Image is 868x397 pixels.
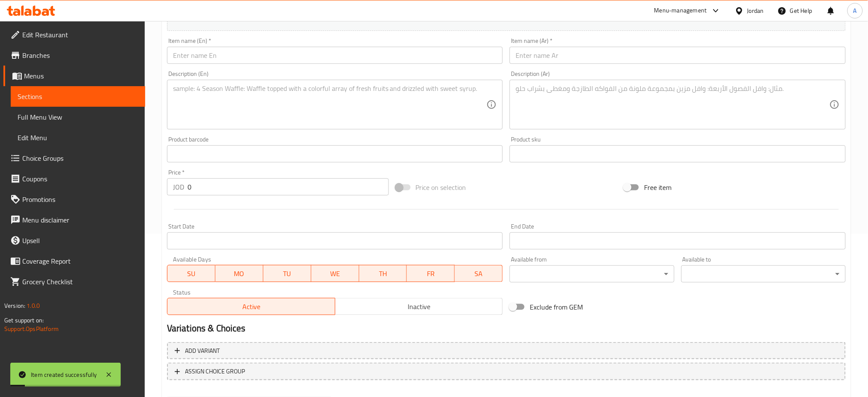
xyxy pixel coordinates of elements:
div: ​ [510,265,674,283]
a: Edit Menu [11,127,145,148]
input: Please enter price [188,178,389,195]
a: Menus [3,66,145,86]
button: Active [167,298,335,315]
a: Edit Restaurant [3,24,145,45]
span: Coverage Report [22,256,138,266]
div: Menu-management [654,6,707,16]
span: SU [171,268,212,280]
span: Version: [4,300,25,311]
button: TH [359,265,407,282]
span: 1.0.0 [27,300,40,311]
span: Choice Groups [22,153,138,163]
span: Branches [22,50,138,60]
div: ​ [681,265,846,283]
input: Enter name En [167,47,503,64]
span: Grocery Checklist [22,277,138,287]
a: Coupons [3,168,145,189]
span: Inactive [339,301,500,313]
span: Free item [644,182,671,192]
span: MO [219,268,260,280]
span: Full Menu View [18,112,138,122]
span: Sections [18,91,138,102]
input: Please enter product barcode [167,145,503,162]
button: WE [311,265,359,282]
input: Please enter product sku [510,145,846,162]
button: Inactive [335,298,503,315]
span: Get support on: [4,315,44,326]
a: Promotions [3,189,145,210]
span: Exclude from GEM [530,302,583,312]
a: Choice Groups [3,148,145,168]
a: Grocery Checklist [3,271,145,292]
div: Item created successfully [31,370,97,379]
input: Enter name Ar [510,47,846,64]
a: Sections [11,86,145,107]
button: TU [263,265,311,282]
span: FR [410,268,451,280]
p: JOD [173,182,184,192]
span: Edit Restaurant [22,30,138,40]
a: Upsell [3,230,145,251]
span: TH [363,268,404,280]
span: ASSIGN CHOICE GROUP [185,366,245,377]
span: Promotions [22,194,138,205]
a: Support.OpsPlatform [4,323,59,334]
span: TU [267,268,308,280]
span: A [853,6,857,15]
span: Add variant [185,346,220,356]
span: Menus [24,71,138,81]
h2: Variations & Choices [167,322,846,335]
span: Price on selection [416,182,466,192]
span: Menu disclaimer [22,215,138,225]
button: SU [167,265,215,282]
span: Coupons [22,174,138,184]
button: Add variant [167,342,846,360]
a: Full Menu View [11,107,145,127]
a: Menu disclaimer [3,210,145,230]
a: Branches [3,45,145,66]
a: Coverage Report [3,251,145,271]
button: MO [215,265,263,282]
button: ASSIGN CHOICE GROUP [167,363,846,380]
button: SA [455,265,503,282]
span: SA [458,268,499,280]
span: Active [171,301,332,313]
span: Edit Menu [18,132,138,143]
span: WE [315,268,356,280]
button: FR [407,265,455,282]
div: Jordan [747,6,764,15]
span: Upsell [22,235,138,246]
